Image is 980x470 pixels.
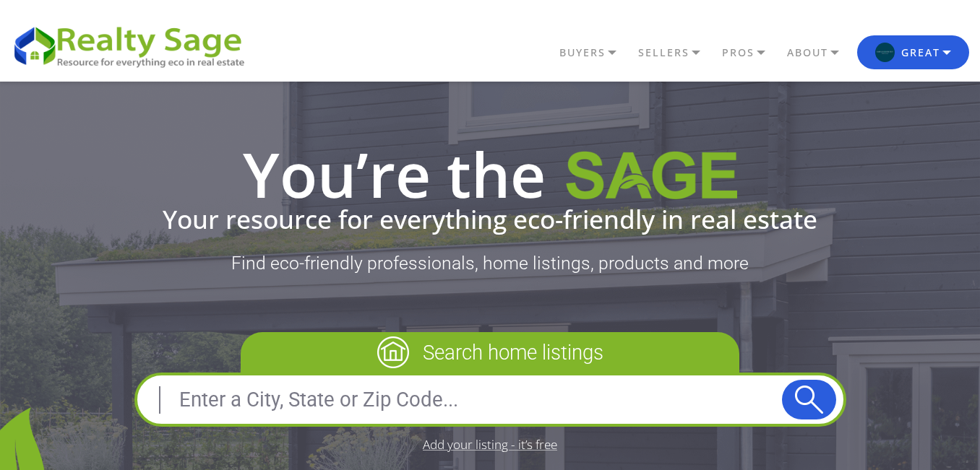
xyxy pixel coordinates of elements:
[718,40,783,65] a: PROS
[11,206,969,232] div: Your resource for everything eco-friendly in real estate
[635,40,718,65] a: SELLERS
[556,40,635,65] a: BUYERS
[241,332,739,373] p: Search home listings
[857,35,969,69] button: RS user logo Great
[566,151,737,205] img: Realty Sage
[11,253,969,274] p: Find eco-friendly professionals, home listings, products and more
[11,22,257,69] img: REALTY SAGE
[11,144,969,206] h1: You’re the
[145,383,782,417] input: Enter a City, State or Zip Code...
[423,438,557,451] a: Add your listing - it’s free
[875,43,895,62] img: RS user logo
[783,40,857,65] a: ABOUT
